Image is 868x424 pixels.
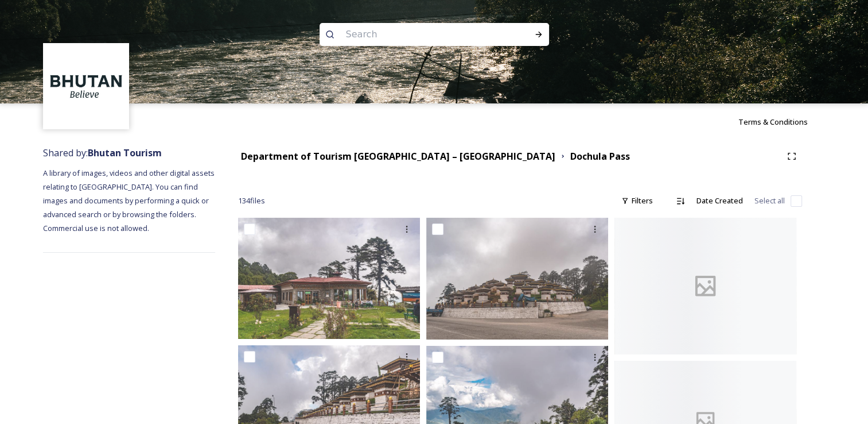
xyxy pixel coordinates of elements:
div: Filters [616,190,659,212]
strong: Dochula Pass [570,150,630,163]
img: 2022-10-01 11.52.36.jpg [426,218,608,339]
span: Select all [754,195,785,206]
span: A library of images, videos and other digital assets relating to [GEOGRAPHIC_DATA]. You can find ... [43,168,216,233]
div: Date Created [691,190,749,212]
img: 2022-10-01 11.41.43.jpg [238,218,420,339]
span: Shared by: [43,147,162,159]
input: Search [340,22,497,47]
span: 134 file s [238,195,265,206]
span: Terms & Conditions [738,117,808,127]
strong: Bhutan Tourism [88,147,162,159]
strong: Department of Tourism [GEOGRAPHIC_DATA] – [GEOGRAPHIC_DATA] [241,150,555,163]
img: BT_Logo_BB_Lockup_CMYK_High%2520Res.jpg [45,45,128,128]
a: Terms & Conditions [738,115,825,129]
